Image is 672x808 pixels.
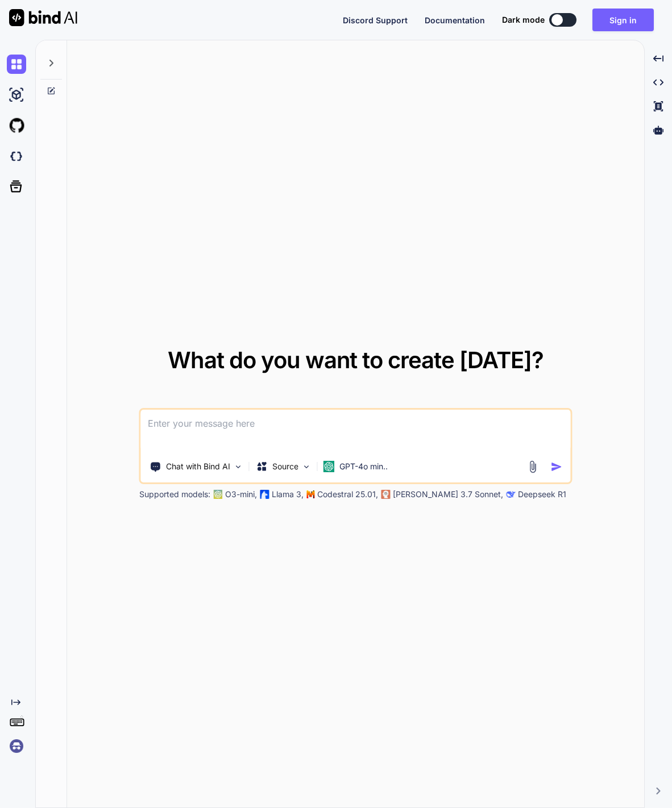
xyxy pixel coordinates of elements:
img: darkCloudIdeIcon [7,147,26,166]
span: What do you want to create [DATE]? [168,346,544,374]
p: Supported models: [139,489,210,500]
img: claude [507,490,516,499]
img: chat [7,55,26,74]
span: Dark mode [502,14,545,26]
img: signin [7,736,26,756]
img: claude [381,490,391,499]
img: GPT-4o mini [323,461,335,472]
img: attachment [526,460,539,473]
button: Sign in [592,9,654,31]
p: O3-mini, [225,489,257,500]
p: GPT-4o min.. [339,461,388,472]
img: githubLight [7,116,26,135]
button: Documentation [425,14,485,26]
img: Bind AI [9,9,77,26]
span: Documentation [425,15,485,25]
img: Llama2 [260,490,269,499]
span: Discord Support [343,15,408,25]
img: GPT-4 [214,490,223,499]
p: Codestral 25.01, [317,489,378,500]
p: Deepseek R1 [518,489,566,500]
img: ai-studio [7,85,26,105]
button: Discord Support [343,14,408,26]
img: Pick Models [302,462,312,472]
p: Llama 3, [272,489,304,500]
p: Source [272,461,298,472]
p: Chat with Bind AI [166,461,230,472]
img: Pick Tools [234,462,243,472]
p: [PERSON_NAME] 3.7 Sonnet, [393,489,503,500]
img: icon [550,461,562,473]
img: Mistral-AI [307,490,315,498]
